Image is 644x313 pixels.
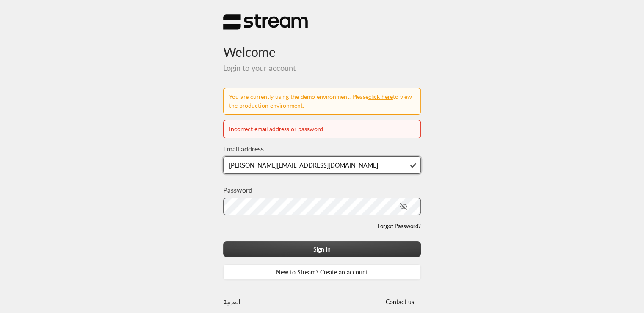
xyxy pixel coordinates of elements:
div: You are currently using the demo environment. Please to view the production environment. [229,92,415,110]
input: Type your email here [223,156,421,174]
h3: Welcome [223,30,421,59]
a: Forgot Password? [378,222,421,231]
h5: Login to your account [223,64,421,73]
a: Click here [368,93,393,100]
label: Password [223,185,252,195]
a: Contact us [379,298,421,305]
img: Stream Logo [223,14,308,31]
button: Sign in [223,241,421,257]
button: Contact us [379,293,421,309]
button: toggle password visibility [396,199,411,214]
a: New to Stream? Create an account [223,264,421,280]
label: Email address [223,144,264,154]
a: العربية [223,293,240,309]
div: Incorrect email address or password [229,125,415,134]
